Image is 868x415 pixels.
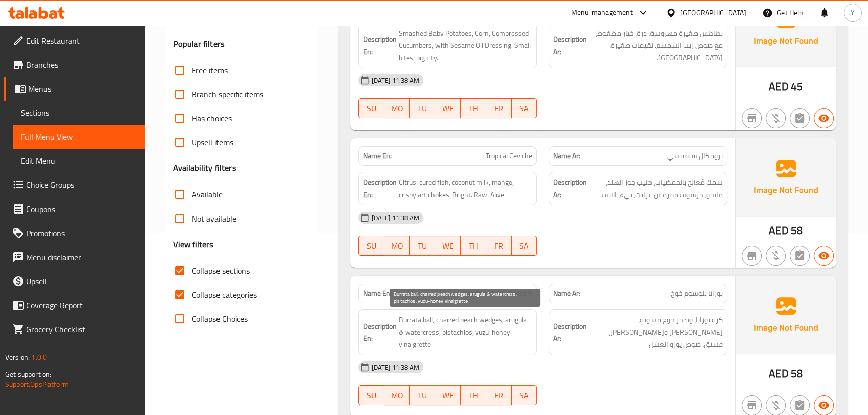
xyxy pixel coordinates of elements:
span: بطاطس صغيرة مهروسة، ذرة، خيار مضغوط، مع صوص زيت السمسم. لقيمات صغيرة، بيج سيتي. [589,27,723,64]
button: SU [358,98,384,118]
span: Edit Menu [21,155,137,167]
span: FR [490,388,508,403]
button: Available [814,246,834,266]
span: 45 [791,77,803,96]
span: [DATE] 11:38 AM [367,213,423,223]
span: SA [516,101,533,116]
span: 58 [791,221,803,240]
span: Version: [5,351,30,364]
button: Not has choices [790,108,810,128]
h3: Availability filters [173,162,236,174]
div: [GEOGRAPHIC_DATA] [680,7,746,18]
strong: Name Ar: [553,288,580,299]
span: Y [851,7,855,18]
button: MO [384,385,410,405]
button: Purchased item [766,108,786,128]
span: Get support on: [5,368,51,381]
button: SA [512,98,537,118]
span: FR [490,101,508,116]
span: Sections [21,107,137,119]
span: Free items [192,64,228,76]
span: كرة بوراتا، ويدجز خوخ مشوية، جرجير وجرجير مائي، فستق، صوص يوزو العسل [589,314,723,351]
button: WE [435,98,461,118]
button: Purchased item [766,246,786,266]
span: SA [516,388,533,403]
div: Menu-management [571,7,633,19]
a: Full Menu View [13,125,145,149]
span: Choice Groups [26,179,137,191]
span: AED [769,77,788,96]
span: Branch specific items [192,88,263,100]
a: Coverage Report [4,293,145,317]
h3: View filters [173,239,214,250]
a: Menu disclaimer [4,245,145,269]
strong: Description En: [363,176,396,201]
span: Coverage Report [26,299,137,311]
span: Has choices [192,112,232,124]
span: Smashed Baby Potatoes, Corn, Compressed Cucumbers, with Sesame Oil Dressing. Small bites, big city. [398,27,532,64]
span: TH [465,239,482,253]
span: WE [439,239,457,253]
button: TU [410,385,436,405]
button: TH [461,98,486,118]
img: Ae5nvW7+0k+MAAAAAElFTkSuQmCC [736,138,836,217]
span: MO [388,101,406,116]
span: Citrus-cured fish, coconut milk, mango, crispy artichokes. Bright. Raw. Alive. [398,176,532,201]
span: WE [439,101,457,116]
a: Upsell [4,269,145,293]
span: Branches [26,59,137,71]
span: SU [363,239,380,253]
a: Support.OpsPlatform [5,378,69,391]
strong: Description En: [363,320,396,345]
button: MO [384,236,410,256]
button: Available [814,108,834,128]
span: TU [414,388,431,403]
button: TH [461,385,486,405]
a: Choice Groups [4,173,145,197]
button: MO [384,98,410,118]
button: Not branch specific item [742,108,762,128]
span: FR [490,239,508,253]
button: TU [410,98,436,118]
strong: Name En: [363,151,391,161]
span: SA [516,239,533,253]
button: SU [358,236,384,256]
a: Branches [4,53,145,77]
a: Promotions [4,221,145,245]
span: [DATE] 11:38 AM [367,76,423,85]
span: Collapse Choices [192,313,248,325]
span: Coupons [26,203,137,215]
span: Available [192,188,223,200]
span: Not available [192,213,236,225]
strong: Description En: [363,33,396,58]
span: AED [769,364,788,383]
span: Burrata ball, charred peach wedges, arugula & watercress, pistachios, yuzu-honey vinaigrette [398,314,532,351]
button: FR [486,236,512,256]
a: Coupons [4,197,145,221]
span: Promotions [26,227,137,239]
span: SU [363,388,380,403]
img: Ae5nvW7+0k+MAAAAAElFTkSuQmCC [736,276,836,354]
span: Full Menu View [21,131,137,143]
span: Collapse categories [192,289,257,301]
a: Menus [4,77,145,101]
span: MO [388,388,406,403]
a: Edit Menu [13,149,145,173]
button: WE [435,236,461,256]
strong: Name En: [363,288,391,299]
span: Edit Restaurant [26,35,137,47]
span: Upsell items [192,136,233,148]
span: سمك مُعالَج بالحمضيات، حليب جوز الهند، مانجو، خرشوف مقرمش. برايت، نيء، الايف. [589,176,723,201]
span: TU [414,239,431,253]
button: SA [512,236,537,256]
button: Not branch specific item [742,246,762,266]
button: TU [410,236,436,256]
span: Menu disclaimer [26,251,137,263]
span: بوراتا بلوسوم خوخ [671,288,723,299]
button: WE [435,385,461,405]
a: Grocery Checklist [4,317,145,341]
a: Edit Restaurant [4,29,145,53]
span: Peach Burrata Blossom [463,288,532,299]
strong: Description Ar: [553,33,587,58]
span: [DATE] 11:38 AM [367,363,423,372]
